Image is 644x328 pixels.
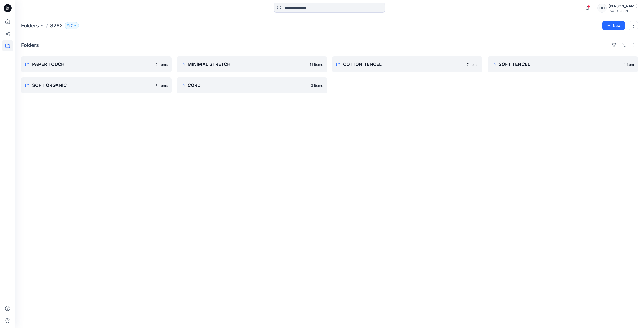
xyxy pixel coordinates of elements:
[624,62,634,67] p: 1 item
[71,23,73,28] p: 7
[499,61,621,68] p: SOFT TENCEL
[310,62,323,67] p: 11 items
[155,62,168,67] p: 9 items
[32,82,152,89] p: SOFT ORGANIC
[65,22,79,29] button: 7
[21,42,39,48] h4: Folders
[21,56,172,72] a: PAPER TOUCH9 items
[467,62,478,67] p: 7 items
[32,61,152,68] p: PAPER TOUCH
[488,56,638,72] a: SOFT TENCEL1 item
[21,77,172,93] a: SOFT ORGANIC3 items
[332,56,482,72] a: COTTON TENCEL7 items
[609,9,638,13] div: Evo LAB SGN
[343,61,464,68] p: COTTON TENCEL
[597,4,607,13] div: HH
[188,61,307,68] p: MINIMAL STRETCH
[50,22,63,29] p: S262
[21,22,39,29] a: Folders
[188,82,308,89] p: CORD
[609,3,638,9] div: [PERSON_NAME]
[155,83,168,88] p: 3 items
[177,56,327,72] a: MINIMAL STRETCH11 items
[602,21,625,30] button: New
[311,83,323,88] p: 3 items
[177,77,327,93] a: CORD3 items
